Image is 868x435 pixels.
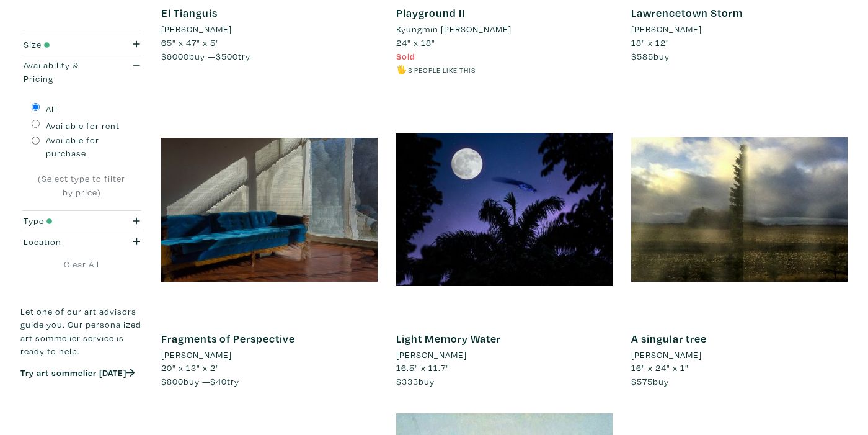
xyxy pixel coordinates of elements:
span: $585 [631,50,653,62]
a: Try art sommelier [DATE] [20,367,135,379]
span: 16" x 24" x 1" [631,362,689,374]
li: [PERSON_NAME] [631,348,702,362]
div: Location [24,235,107,249]
a: A singular tree [631,331,707,346]
a: Light Memory Water [396,331,501,346]
div: Size [24,38,107,52]
li: [PERSON_NAME] [161,22,232,36]
a: Fragments of Perspective [161,331,295,346]
a: [PERSON_NAME] [161,348,378,362]
span: buy [631,50,670,62]
li: 🖐️ [396,63,613,76]
li: [PERSON_NAME] [396,348,467,362]
button: Availability & Pricing [20,55,143,89]
a: Kyungmin [PERSON_NAME] [396,22,613,36]
span: buy — try [161,375,239,387]
span: Sold [396,50,415,62]
a: Lawrencetown Storm [631,6,743,20]
span: 20" x 13" x 2" [161,362,219,374]
a: [PERSON_NAME] [161,22,378,36]
a: Playground II [396,6,465,20]
span: 65" x 47" x 5" [161,37,219,48]
span: 18" x 12" [631,37,670,48]
span: $6000 [161,50,189,62]
p: Let one of our art advisors guide you. Our personalized art sommelier service is ready to help. [20,304,143,357]
span: $333 [396,375,418,387]
a: [PERSON_NAME] [396,348,613,362]
li: [PERSON_NAME] [631,22,702,36]
label: Available for purchase [46,133,132,160]
button: Size [20,34,143,55]
span: 16.5" x 11.7" [396,362,449,374]
span: $575 [631,375,653,387]
li: [PERSON_NAME] [161,348,232,362]
div: Availability & Pricing [24,58,107,85]
span: buy [396,375,435,387]
label: All [46,102,56,116]
a: Clear All [20,258,143,271]
iframe: Customer reviews powered by Trustpilot [20,392,143,418]
a: El Tianguis [161,6,218,20]
button: Type [20,211,143,231]
span: buy — try [161,50,250,62]
span: $500 [216,50,238,62]
span: $40 [210,375,227,387]
label: Available for rent [46,119,120,133]
span: 24" x 18" [396,37,435,48]
div: Type [24,214,107,228]
span: buy [631,375,669,387]
a: [PERSON_NAME] [631,22,848,36]
button: Location [20,231,143,252]
a: [PERSON_NAME] [631,348,848,362]
li: Kyungmin [PERSON_NAME] [396,22,511,36]
div: (Select type to filter by price) [32,172,131,199]
span: $800 [161,375,184,387]
small: 3 people like this [408,65,476,74]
